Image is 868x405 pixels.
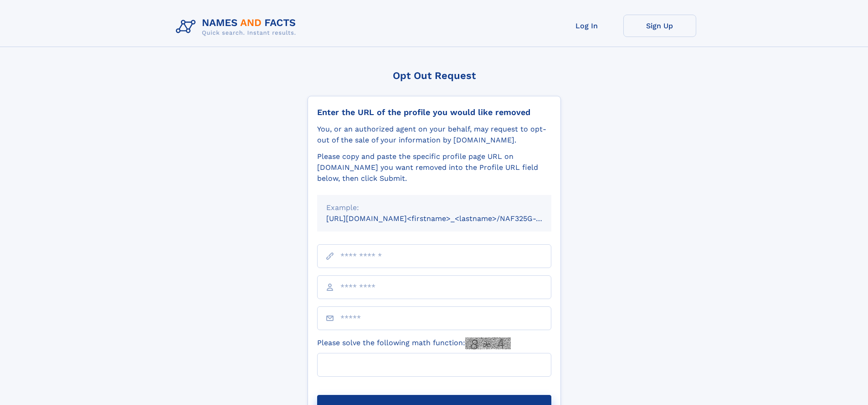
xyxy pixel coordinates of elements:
[317,151,551,184] div: Please copy and paste the specific profile page URL on [DOMAIN_NAME] you want removed into the Pr...
[550,15,623,37] a: Log In
[317,337,511,349] label: Please solve the following math function:
[326,214,569,223] small: [URL][DOMAIN_NAME]<firstname>_<lastname>/NAF325G-xxxxxxxx
[623,15,696,37] a: Sign Up
[317,107,551,117] div: Enter the URL of the profile you would like removed
[326,202,542,213] div: Example:
[308,70,561,81] div: Opt Out Request
[317,124,551,146] div: You, or an authorized agent on your behalf, may request to opt-out of the sale of your informatio...
[172,15,303,39] img: Logo Names and Facts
